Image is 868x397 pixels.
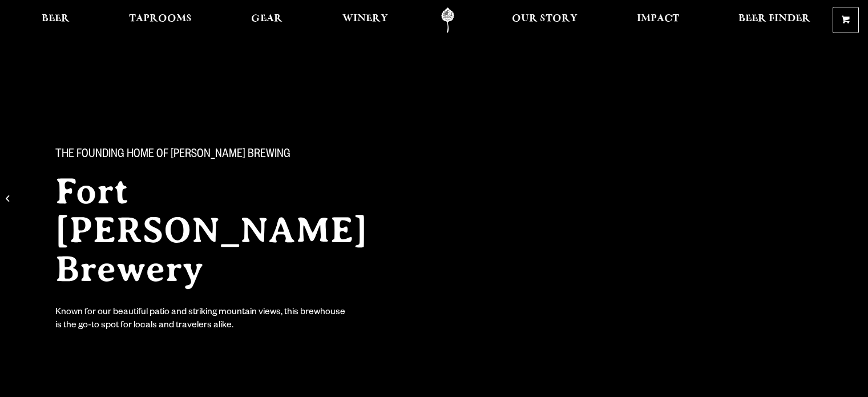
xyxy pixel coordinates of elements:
span: Our Story [512,14,578,23]
a: Impact [629,7,687,33]
div: Known for our beautiful patio and striking mountain views, this brewhouse is the go-to spot for l... [55,307,348,333]
a: Beer Finder [731,7,818,33]
h2: Fort [PERSON_NAME] Brewery [55,172,411,288]
a: Beer [34,7,77,33]
span: The Founding Home of [PERSON_NAME] Brewing [55,148,290,163]
span: Beer Finder [738,14,810,23]
a: Taprooms [122,7,199,33]
span: Impact [637,14,679,23]
a: Odell Home [426,7,469,33]
a: Our Story [504,7,585,33]
span: Beer [42,14,70,23]
a: Winery [335,7,395,33]
a: Gear [244,7,290,33]
span: Winery [342,14,388,23]
span: Gear [251,14,282,23]
span: Taprooms [129,14,192,23]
